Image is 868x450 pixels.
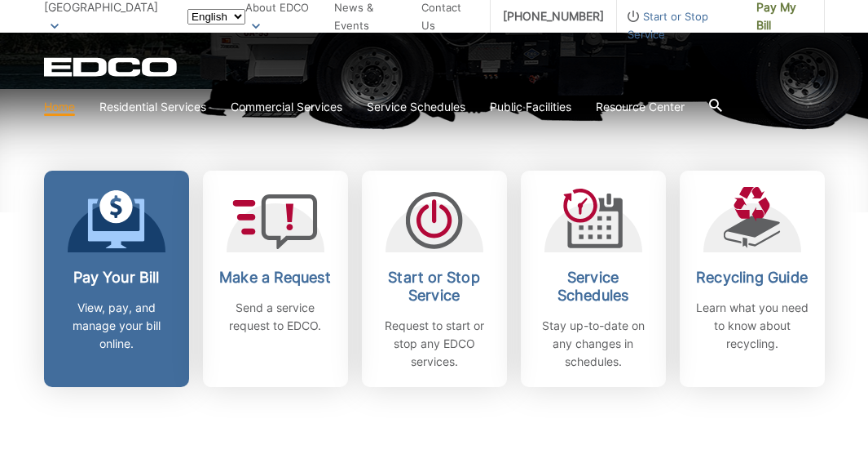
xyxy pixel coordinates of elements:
[231,98,342,116] a: Commercial Services
[533,269,654,305] h2: Service Schedules
[44,57,179,77] a: EDCD logo. Return to the homepage.
[44,171,189,387] a: Pay Your Bill View, pay, and manage your bill online.
[490,98,571,116] a: Public Facilities
[203,171,348,387] a: Make a Request Send a service request to EDCO.
[56,269,177,287] h2: Pay Your Bill
[692,299,813,353] p: Learn what you need to know about recycling.
[596,98,685,116] a: Resource Center
[692,269,813,287] h2: Recycling Guide
[44,98,75,116] a: Home
[56,299,177,353] p: View, pay, and manage your bill online.
[99,98,206,116] a: Residential Services
[533,317,654,371] p: Stay up-to-date on any changes in schedules.
[374,317,495,371] p: Request to start or stop any EDCO services.
[367,98,465,116] a: Service Schedules
[521,171,666,387] a: Service Schedules Stay up-to-date on any changes in schedules.
[680,171,825,387] a: Recycling Guide Learn what you need to know about recycling.
[215,269,336,287] h2: Make a Request
[374,269,495,305] h2: Start or Stop Service
[215,299,336,335] p: Send a service request to EDCO.
[187,9,245,25] select: Select a language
